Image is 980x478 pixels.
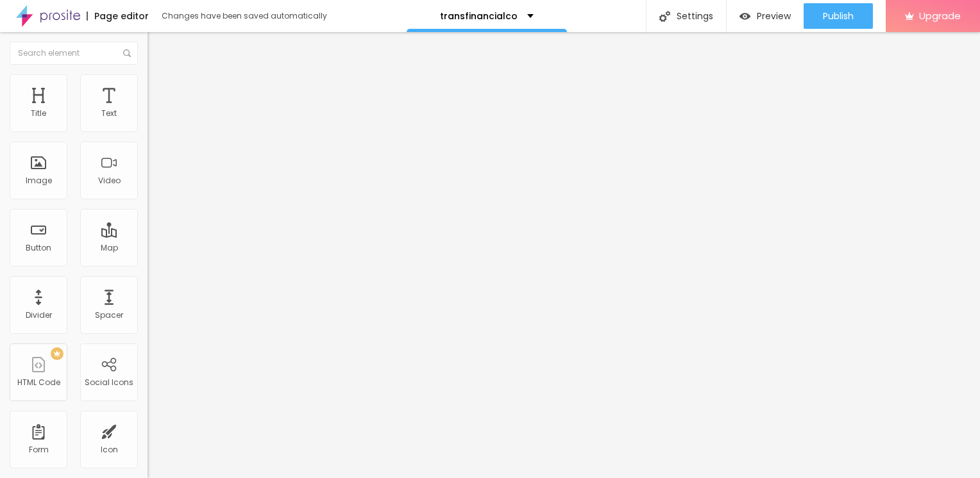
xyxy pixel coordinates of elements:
span: Upgrade [919,10,961,21]
div: Button [26,243,51,252]
button: Publish [804,3,873,29]
div: Spacer [95,311,123,320]
button: Preview [727,3,804,29]
img: Icone [659,11,670,22]
div: Icon [101,445,118,454]
div: Divider [26,311,52,320]
div: Video [98,176,121,185]
div: Image [26,176,52,185]
div: HTML Code [17,378,60,387]
div: Text [101,109,117,118]
div: Form [29,445,49,454]
img: view-1.svg [739,11,750,22]
div: Page editor [87,12,149,21]
span: Publish [823,11,854,21]
p: transfinancialco [440,12,518,21]
div: Social Icons [85,378,133,387]
div: Map [101,243,118,252]
img: Icone [123,49,131,57]
div: Title [31,109,46,118]
input: Search element [10,42,138,65]
span: Preview [757,11,791,21]
div: Changes have been saved automatically [162,12,327,20]
iframe: Editor [148,32,980,478]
